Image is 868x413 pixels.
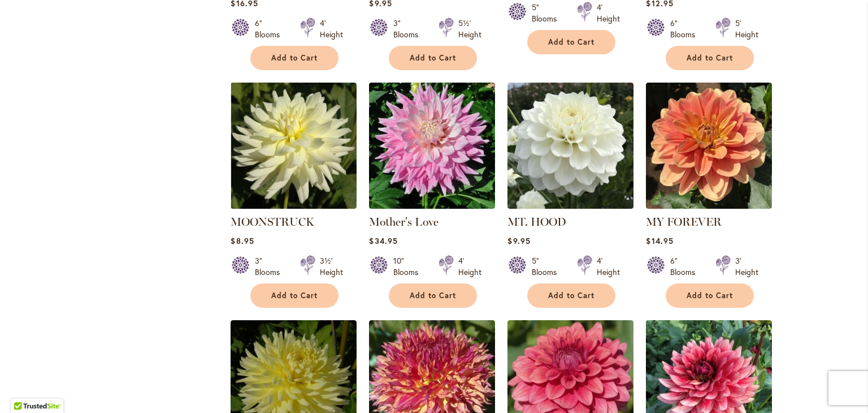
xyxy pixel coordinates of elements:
[646,83,772,209] img: MY FOREVER
[231,200,357,211] a: MOONSTRUCK
[597,2,620,24] div: 4' Height
[393,255,425,278] div: 10" Blooms
[369,83,495,209] img: Mother's Love
[597,255,620,278] div: 4' Height
[250,46,338,70] button: Add to Cart
[369,200,495,211] a: Mother's Love
[389,283,477,308] button: Add to Cart
[507,83,633,209] img: MT. HOOD
[670,255,702,278] div: 6" Blooms
[646,200,772,211] a: MY FOREVER
[393,18,425,40] div: 3" Blooms
[320,18,343,40] div: 4' Height
[532,255,563,278] div: 5" Blooms
[666,283,754,308] button: Add to Cart
[670,18,702,40] div: 6" Blooms
[369,235,397,246] span: $34.95
[389,46,477,70] button: Add to Cart
[548,37,594,47] span: Add to Cart
[231,235,254,246] span: $8.95
[320,255,343,278] div: 3½' Height
[458,255,481,278] div: 4' Height
[255,255,287,278] div: 3" Blooms
[507,215,566,229] a: MT. HOOD
[548,291,594,300] span: Add to Cart
[8,373,40,405] iframe: Launch Accessibility Center
[646,235,673,246] span: $14.95
[687,291,733,300] span: Add to Cart
[231,215,314,229] a: MOONSTRUCK
[532,2,563,24] div: 5" Blooms
[271,53,318,63] span: Add to Cart
[255,18,287,40] div: 6" Blooms
[735,255,758,278] div: 3' Height
[687,53,733,63] span: Add to Cart
[646,215,722,229] a: MY FOREVER
[410,291,456,300] span: Add to Cart
[527,283,615,308] button: Add to Cart
[527,30,615,54] button: Add to Cart
[250,283,338,308] button: Add to Cart
[458,18,481,40] div: 5½' Height
[507,235,530,246] span: $9.95
[231,83,357,209] img: MOONSTRUCK
[735,18,758,40] div: 5' Height
[410,53,456,63] span: Add to Cart
[666,46,754,70] button: Add to Cart
[271,291,318,300] span: Add to Cart
[369,215,439,229] a: Mother's Love
[507,200,633,211] a: MT. HOOD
